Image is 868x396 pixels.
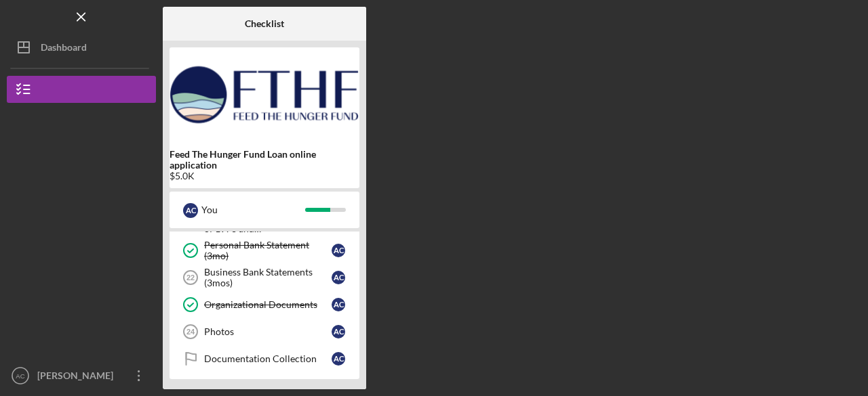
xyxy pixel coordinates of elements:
[183,203,198,218] div: A C
[204,267,332,288] div: Business Bank Statements (3mos)
[16,372,24,380] text: AC
[332,244,345,257] div: A C
[186,273,195,282] tspan: 22
[170,54,359,135] img: Product logo
[41,34,87,64] div: Dashboard
[176,264,353,291] a: 22Business Bank Statements (3mos)AC
[332,298,345,311] div: A C
[186,328,195,336] tspan: 24
[332,271,345,284] div: A C
[204,240,332,261] div: Personal Bank Statement (3mo)
[245,18,284,29] b: Checklist
[176,318,353,345] a: 24PhotosAC
[176,237,353,264] a: Personal Bank Statement (3mo)AC
[170,149,359,171] b: Feed The Hunger Fund Loan online application
[332,325,345,338] div: A C
[204,326,332,337] div: Photos
[7,34,156,61] button: Dashboard
[201,198,305,221] div: You
[176,345,353,372] a: Documentation CollectionAC
[204,353,332,364] div: Documentation Collection
[7,362,156,389] button: AC[PERSON_NAME]
[176,291,353,318] a: Organizational DocumentsAC
[332,352,345,366] div: A C
[204,299,332,310] div: Organizational Documents
[34,362,122,393] div: [PERSON_NAME]
[170,171,359,181] div: $5.0K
